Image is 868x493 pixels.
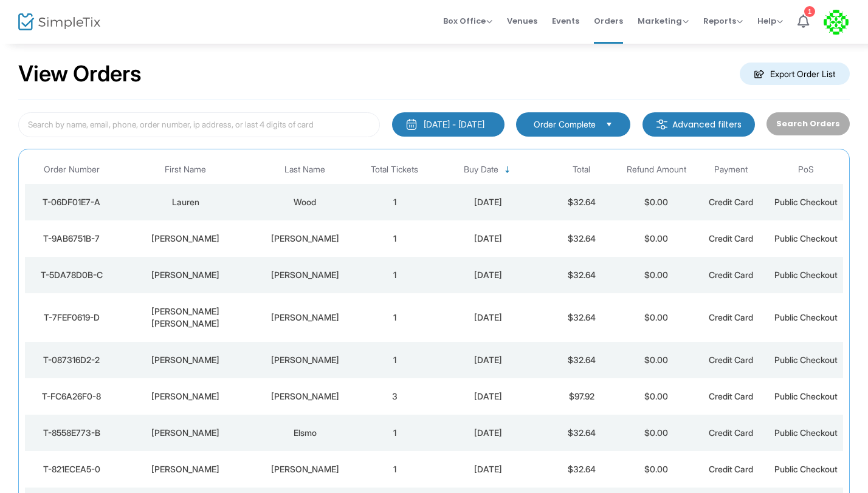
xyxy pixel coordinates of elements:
span: Credit Card [709,427,753,438]
button: Select [601,118,618,131]
div: Beth Ann [122,305,250,330]
td: $97.92 [544,378,619,415]
div: T-06DF01E7-A [28,196,115,208]
div: Emily [122,233,250,245]
span: Credit Card [709,464,753,474]
div: 1 [804,6,815,17]
span: Public Checkout [774,355,838,365]
td: $32.64 [544,184,619,220]
span: Buy Date [464,165,498,175]
img: monthly [405,118,418,131]
div: 10/15/2025 [435,233,541,245]
td: $32.64 [544,257,619,293]
span: Public Checkout [774,197,838,207]
span: Public Checkout [774,312,838,322]
th: Total Tickets [357,155,432,184]
td: $0.00 [619,342,694,378]
input: Search by name, email, phone, order number, ip address, or last 4 digits of card [18,112,380,137]
span: Public Checkout [774,233,838,243]
td: 1 [357,342,432,378]
div: T-9AB6751B-7 [28,233,115,245]
span: Credit Card [709,233,753,243]
div: 10/15/2025 [435,354,541,366]
div: T-8558E773-B [28,427,115,439]
span: Credit Card [709,312,753,322]
m-button: Export Order List [740,63,850,85]
td: $0.00 [619,257,694,293]
td: 3 [357,378,432,415]
div: T-7FEF0619-D [28,311,115,324]
td: $0.00 [619,415,694,451]
td: $0.00 [619,184,694,220]
td: 1 [357,184,432,220]
img: filter [656,118,668,131]
span: Public Checkout [774,270,838,280]
div: 10/15/2025 [435,269,541,281]
div: 10/15/2025 [435,390,541,403]
span: Credit Card [709,355,753,365]
td: $0.00 [619,293,694,342]
button: [DATE] - [DATE] [392,112,505,137]
div: [DATE] - [DATE] [424,118,484,131]
span: Public Checkout [774,427,838,438]
span: Box Office [443,15,492,27]
th: Refund Amount [619,155,694,184]
div: Carr [256,390,354,403]
span: Credit Card [709,270,753,280]
div: Crozier [256,311,354,324]
m-button: Advanced filters [642,112,755,137]
td: 1 [357,257,432,293]
span: Reports [703,15,743,27]
td: $32.64 [544,293,619,342]
div: Sheri [122,390,250,403]
div: Lisa [122,463,250,475]
span: Order Number [44,165,100,175]
div: Webb [256,269,354,281]
div: 10/15/2025 [435,311,541,324]
div: T-FC6A26F0-8 [28,390,115,403]
span: Order Complete [534,118,596,131]
span: Credit Card [709,197,753,207]
h2: View Orders [18,61,142,87]
div: 10/15/2025 [435,427,541,439]
div: Elsmo [256,427,354,439]
td: $32.64 [544,220,619,257]
div: Lauren [122,196,250,208]
span: Help [757,15,783,27]
div: T-087316D2-2 [28,354,115,366]
div: Elizabeth [122,354,250,366]
span: Public Checkout [774,391,838,401]
div: 10/15/2025 [435,196,541,208]
span: Last Name [284,165,325,175]
td: $0.00 [619,451,694,488]
span: PoS [798,165,814,175]
span: Public Checkout [774,464,838,474]
td: 1 [357,451,432,488]
div: Emma [122,427,250,439]
div: T-821ECEA5-0 [28,463,115,475]
div: Rucker [256,233,354,245]
div: Wood [256,196,354,208]
div: Amanda [122,269,250,281]
td: $32.64 [544,451,619,488]
span: Sortable [503,165,512,175]
td: $0.00 [619,378,694,415]
span: Orders [594,5,623,36]
th: Total [544,155,619,184]
span: Venues [507,5,537,36]
div: 10/15/2025 [435,463,541,475]
span: Marketing [638,15,689,27]
div: Gomez [256,354,354,366]
td: $0.00 [619,220,694,257]
td: 1 [357,415,432,451]
td: $32.64 [544,415,619,451]
span: Credit Card [709,391,753,401]
span: First Name [165,165,206,175]
span: Payment [714,165,748,175]
td: $32.64 [544,342,619,378]
span: Events [552,5,579,36]
div: T-5DA78D0B-C [28,269,115,281]
td: 1 [357,293,432,342]
td: 1 [357,220,432,257]
div: Kramer [256,463,354,475]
